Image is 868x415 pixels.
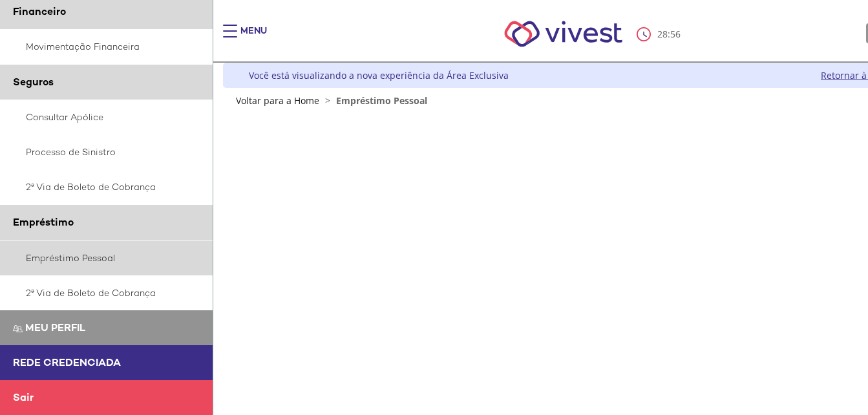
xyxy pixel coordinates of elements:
[240,25,267,50] div: Menu
[13,75,54,89] span: Seguros
[490,6,637,61] img: Vivest
[13,324,23,334] img: Meu perfil
[13,5,66,18] span: Financeiro
[25,321,85,334] span: Meu perfil
[637,27,683,41] div: :
[249,69,509,81] div: Você está visualizando a nova experiência da Área Exclusiva
[236,94,319,107] a: Voltar para a Home
[336,94,427,107] span: Empréstimo Pessoal
[670,28,681,40] span: 56
[13,356,121,369] span: Rede Credenciada
[13,390,34,404] span: Sair
[13,215,74,229] span: Empréstimo
[657,28,668,40] span: 28
[322,94,333,107] span: >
